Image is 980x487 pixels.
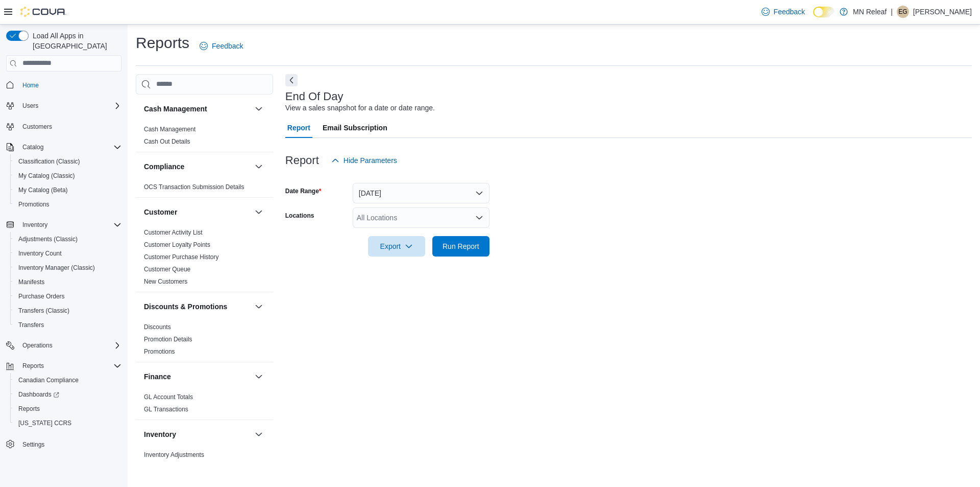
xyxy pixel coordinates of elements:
[14,290,121,303] span: Purchase Orders
[18,249,62,258] span: Inventory Count
[18,79,43,91] a: Home
[10,387,126,402] a: Dashboards
[18,120,121,133] span: Customers
[14,184,121,196] span: My Catalog (Beta)
[14,170,79,182] a: My Catalog (Classic)
[136,33,189,53] h1: Reports
[2,359,126,373] button: Reports
[14,417,76,429] a: [US_STATE] CCRS
[22,143,43,151] span: Catalog
[14,290,69,303] a: Purchase Orders
[813,17,814,18] span: Dark Mode
[14,305,73,317] a: Transfers (Classic)
[18,79,121,91] span: Home
[144,207,177,217] h3: Customer
[20,7,66,17] img: Cova
[2,99,126,113] button: Users
[144,207,251,217] button: Customer
[18,141,121,153] span: Catalog
[144,429,176,439] h3: Inventory
[136,181,273,197] div: Compliance
[14,155,84,168] a: Classification (Classic)
[14,262,121,274] span: Inventory Manager (Classic)
[22,440,44,449] span: Settings
[14,319,121,331] span: Transfers
[14,374,121,386] span: Canadian Compliance
[144,393,193,401] span: GL Account Totals
[14,276,121,288] span: Manifests
[22,81,39,89] span: Home
[144,302,251,312] button: Discounts & Promotions
[18,292,65,300] span: Purchase Orders
[18,360,48,372] button: Reports
[18,307,69,315] span: Transfers (Classic)
[144,183,244,191] a: OCS Transaction Submission Details
[18,157,80,166] span: Classification (Classic)
[14,403,121,415] span: Reports
[136,391,273,420] div: Finance
[18,405,40,413] span: Reports
[18,360,121,372] span: Reports
[136,321,273,362] div: Discounts & Promotions
[144,406,188,413] a: GL Transactions
[136,123,273,152] div: Cash Management
[10,183,126,197] button: My Catalog (Beta)
[144,266,190,273] a: Customer Queue
[144,161,184,172] h3: Compliance
[18,437,121,450] span: Settings
[144,393,193,401] a: GL Account Totals
[14,170,121,182] span: My Catalog (Classic)
[898,6,907,18] span: EG
[10,197,126,212] button: Promotions
[10,318,126,332] button: Transfers
[18,278,44,286] span: Manifests
[195,36,247,56] a: Feedback
[18,339,57,352] button: Operations
[323,118,387,138] span: Email Subscription
[144,138,190,145] a: Cash Out Details
[14,388,63,401] a: Dashboards
[10,154,126,169] button: Classification (Classic)
[10,169,126,183] button: My Catalog (Classic)
[18,419,71,427] span: [US_STATE] CCRS
[285,90,344,103] h3: End Of Day
[6,74,121,478] nav: Complex example
[144,104,207,114] h3: Cash Management
[14,305,121,317] span: Transfers (Classic)
[14,184,72,196] a: My Catalog (Beta)
[144,277,187,286] span: New Customers
[144,126,195,133] a: Cash Management
[29,31,121,51] span: Load All Apps in [GEOGRAPHIC_DATA]
[368,236,425,257] button: Export
[144,228,203,237] span: Customer Activity List
[14,198,121,211] span: Promotions
[10,261,126,275] button: Inventory Manager (Classic)
[14,247,66,260] a: Inventory Count
[144,429,251,439] button: Inventory
[144,265,190,273] span: Customer Queue
[18,321,44,329] span: Transfers
[18,376,79,384] span: Canadian Compliance
[144,335,192,343] span: Promotion Details
[287,118,310,138] span: Report
[2,140,126,154] button: Catalog
[144,348,175,355] a: Promotions
[253,160,265,173] button: Compliance
[144,278,187,285] a: New Customers
[10,246,126,261] button: Inventory Count
[374,236,419,257] span: Export
[144,451,204,459] span: Inventory Adjustments
[144,104,251,114] button: Cash Management
[10,416,126,430] button: [US_STATE] CCRS
[813,7,835,17] input: Dark Mode
[18,264,95,272] span: Inventory Manager (Classic)
[253,103,265,115] button: Cash Management
[18,186,68,194] span: My Catalog (Beta)
[144,323,171,331] a: Discounts
[285,212,314,220] label: Locations
[14,417,121,429] span: Washington CCRS
[285,187,322,195] label: Date Range
[14,388,121,401] span: Dashboards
